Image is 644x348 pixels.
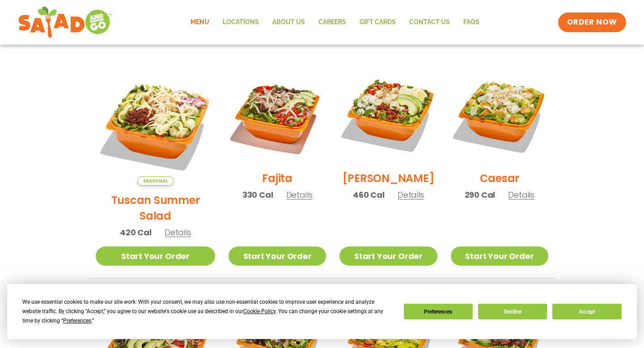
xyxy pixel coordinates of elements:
button: Accept [552,304,621,319]
span: Cookie Policy [243,308,275,314]
span: 420 Cal [120,226,152,238]
h2: Caesar [480,170,520,186]
img: Product photo for Tuscan Summer Salad [96,66,215,186]
h2: Tuscan Summer Salad [96,192,215,224]
a: Contact Us [402,12,457,33]
a: Start Your Order [96,246,215,266]
a: Menu [184,12,216,33]
div: We use essential cookies to make our site work. With your consent, we may also use non-essential ... [22,297,393,326]
img: new-SAG-logo-768×292 [18,4,112,40]
img: Product photo for Fajita Salad [229,66,326,164]
span: Details [286,189,313,200]
h2: [PERSON_NAME] [343,170,435,186]
span: Seasonal [137,176,174,186]
img: Product photo for Caesar Salad [451,66,548,164]
a: Start Your Order [339,246,437,266]
a: ORDER NOW [558,13,626,32]
span: ORDER NOW [567,17,617,28]
a: Start Your Order [229,246,326,266]
a: Locations [216,12,266,33]
div: Cookie Consent Prompt [7,284,637,339]
a: GIFT CARDS [353,12,402,33]
span: Details [508,189,534,200]
span: Preferences [63,318,91,324]
span: 290 Cal [465,189,496,201]
img: Product photo for Cobb Salad [339,66,437,164]
span: Details [398,189,424,200]
button: Preferences [404,304,473,319]
button: Decline [478,304,547,319]
span: Details [165,227,191,238]
a: Start Your Order [451,246,548,266]
a: Careers [312,12,353,33]
span: 330 Cal [242,189,273,201]
a: About Us [266,12,312,33]
a: FAQs [457,12,486,33]
nav: Menu [184,12,486,33]
h2: Fajita [262,170,292,186]
span: 460 Cal [353,189,385,201]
